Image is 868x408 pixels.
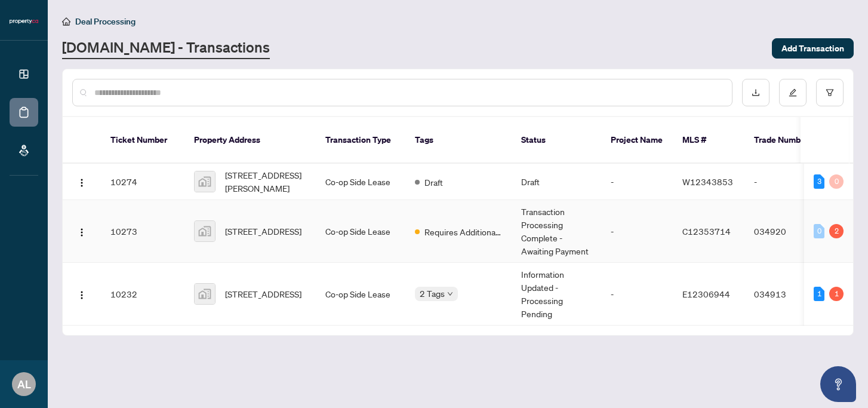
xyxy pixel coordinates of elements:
th: Ticket Number [101,117,184,164]
th: Tags [405,117,512,164]
th: Status [512,117,601,164]
span: [STREET_ADDRESS] [225,287,301,300]
td: Co-op Side Lease [316,263,405,326]
button: Logo [72,222,91,241]
span: W12343853 [682,176,733,187]
td: Transaction Processing Complete - Awaiting Payment [512,200,601,263]
img: thumbnail-img [195,221,215,241]
button: Add Transaction [772,38,854,59]
th: Transaction Type [316,117,405,164]
td: - [601,164,673,200]
img: thumbnail-img [195,171,215,192]
td: Co-op Side Lease [316,164,405,200]
td: 034920 [744,200,828,263]
span: edit [789,88,797,97]
span: home [62,17,70,26]
button: download [742,79,769,106]
span: download [752,88,760,97]
td: 10232 [101,263,184,326]
span: AL [17,376,31,392]
td: Draft [512,164,601,200]
td: 10273 [101,200,184,263]
div: 1 [829,287,844,301]
th: Project Name [601,117,673,164]
button: Logo [72,172,91,191]
span: E12306944 [682,289,730,299]
span: Requires Additional Docs [424,225,502,238]
td: - [744,164,828,200]
span: [STREET_ADDRESS] [225,225,301,238]
td: Information Updated - Processing Pending [512,263,601,326]
span: C12353714 [682,226,731,237]
span: Draft [424,176,443,189]
a: [DOMAIN_NAME] - Transactions [62,38,270,59]
span: 2 Tags [420,287,445,300]
span: [STREET_ADDRESS][PERSON_NAME] [225,168,306,195]
img: thumbnail-img [195,284,215,304]
td: 034913 [744,263,828,326]
button: edit [779,79,807,106]
img: Logo [77,178,87,188]
span: Deal Processing [75,16,136,27]
div: 1 [814,287,824,301]
button: Open asap [820,366,856,402]
th: Trade Number [744,117,828,164]
span: down [447,291,453,297]
td: - [601,200,673,263]
img: logo [10,18,38,25]
span: filter [826,88,834,97]
button: Logo [72,284,91,303]
div: 2 [829,224,844,238]
td: - [601,263,673,326]
th: MLS # [673,117,744,164]
div: 3 [814,174,824,189]
img: Logo [77,290,87,300]
div: 0 [829,174,844,189]
button: filter [816,79,844,106]
span: Add Transaction [781,39,844,58]
th: Property Address [184,117,316,164]
img: Logo [77,228,87,237]
td: Co-op Side Lease [316,200,405,263]
div: 0 [814,224,824,238]
td: 10274 [101,164,184,200]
